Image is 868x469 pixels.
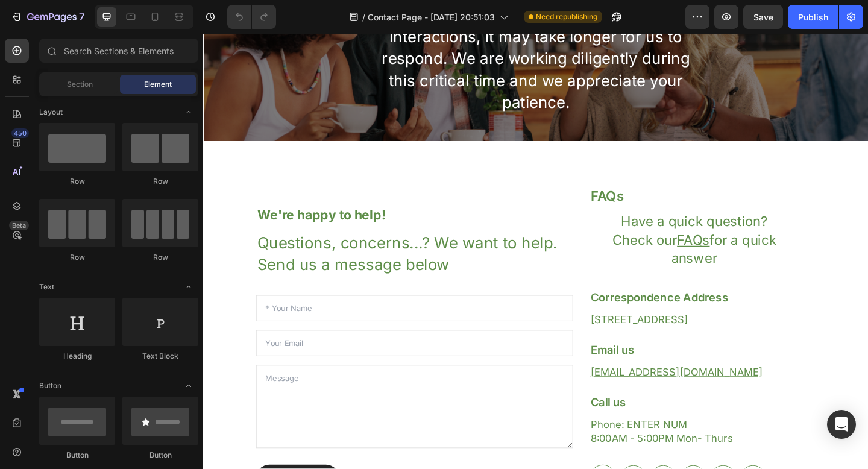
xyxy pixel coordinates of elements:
p: [STREET_ADDRESS] [421,303,665,318]
span: Need republishing [536,11,597,22]
p: FAQs [421,166,665,188]
span: Section [67,79,93,90]
span: Save [753,12,773,22]
input: Search Sections & Elements [39,39,198,63]
a: [EMAIL_ADDRESS][DOMAIN_NAME] [421,362,609,374]
span: Layout [39,107,63,118]
span: Text [39,282,54,292]
h3: Correspondence Address [420,277,666,297]
span: Button [39,380,61,391]
span: Toggle open [179,277,198,297]
div: 450 [11,128,29,138]
span: / [362,11,365,24]
div: Row [122,176,198,187]
button: Save [743,5,783,29]
span: Toggle open [179,376,198,395]
button: 7 [5,5,90,29]
p: Email us [421,335,665,353]
a: Have a quick question?Check ourFAQsfor a quick answer [420,194,648,255]
input: * Your Name [57,285,402,313]
input: Your Email [57,323,402,351]
p: Questions, concerns...? We want to help. Send us a message below [58,216,401,263]
p: Phone: ENTER NUM 8:00AM - 5:00PM Mon- Thurs [421,418,665,448]
div: Publish [798,11,828,24]
div: Beta [9,221,29,230]
p: Have a quick question? Check our for a quick answer [420,194,648,255]
span: Contact Page - [DATE] 20:51:03 [368,11,495,24]
p: 7 [79,10,84,24]
div: Open Intercom Messenger [827,410,856,439]
div: Row [122,252,198,263]
div: Undo/Redo [227,5,276,29]
div: Button [39,450,115,461]
p: We're happy to help! [58,189,401,207]
div: Row [39,176,115,187]
div: Button [122,450,198,461]
span: Toggle open [179,102,198,122]
p: Call us [421,392,665,411]
u: FAQs [515,216,551,233]
div: Text Block [122,351,198,362]
div: Row [39,252,115,263]
button: Publish [788,5,838,29]
div: Heading [39,351,115,362]
iframe: Design area [203,34,868,469]
span: Element [144,79,172,90]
